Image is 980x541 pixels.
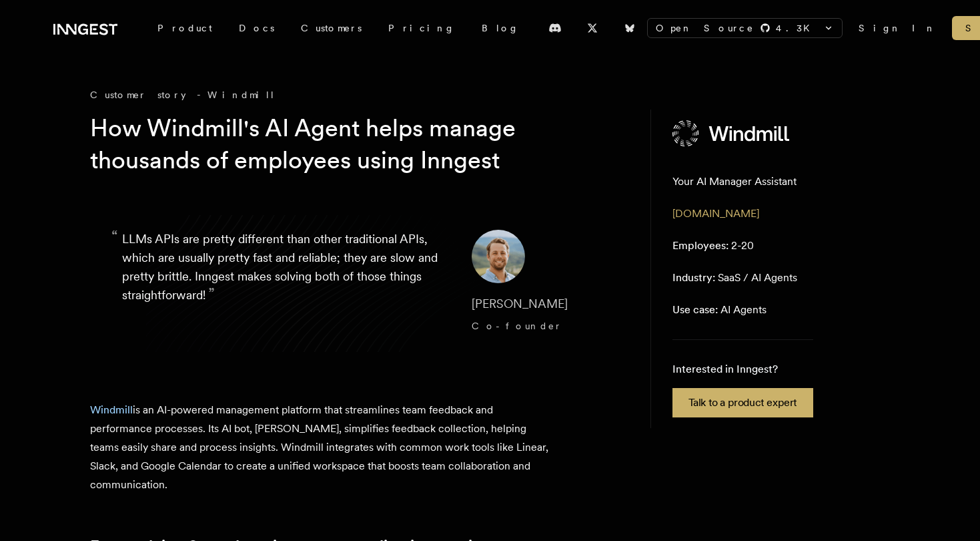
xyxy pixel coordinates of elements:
h1: How Windmill's AI Agent helps manage thousands of employees using Inngest [90,112,602,176]
p: SaaS / AI Agents [672,270,797,286]
a: Pricing [375,16,468,40]
a: Windmill [90,403,133,416]
a: Talk to a product expert [672,388,813,417]
div: Product [144,16,225,40]
span: Co-founder [472,321,562,331]
span: 4.3 K [776,21,818,35]
a: X [578,17,607,39]
a: Sign In [859,21,936,35]
p: LLMs APIs are pretty different than other traditional APIs, which are usually pretty fast and rel... [122,230,450,337]
span: Use case: [672,303,718,316]
span: Industry: [672,271,715,284]
span: Employees: [672,239,728,252]
p: AI Agents [672,302,767,318]
img: Image of Max Shaw [472,230,525,283]
p: Interested in Inngest? [672,361,813,377]
p: 2-20 [672,238,754,254]
span: “ [111,232,118,240]
a: Discord [540,17,570,39]
span: ” [208,284,215,303]
a: Customers [288,16,375,40]
a: Bluesky [615,17,644,39]
a: Docs [225,16,288,40]
a: [DOMAIN_NAME] [672,207,759,220]
p: Your AI Manager Assistant [672,174,797,190]
span: Open Source [656,21,755,35]
p: is an AI-powered management platform that streamlines team feedback and performance processes. It... [90,401,557,494]
div: Customer story - Windmill [90,88,624,102]
a: Blog [468,16,532,40]
img: Windmill's logo [672,120,791,147]
span: [PERSON_NAME] [472,297,568,311]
